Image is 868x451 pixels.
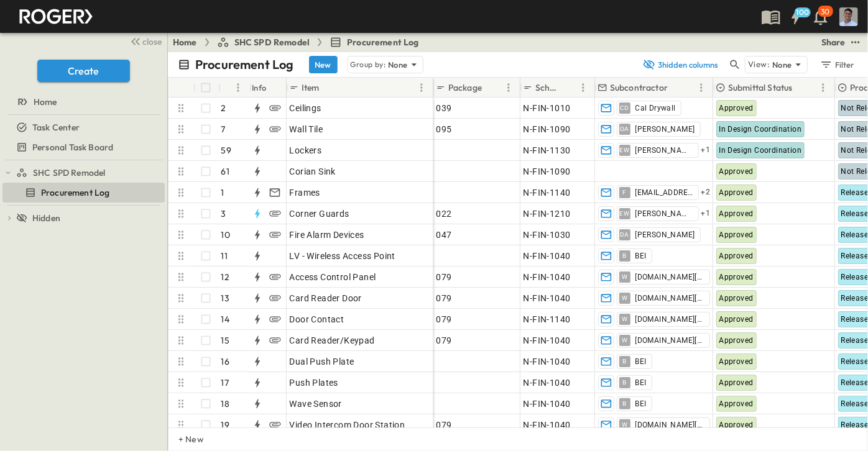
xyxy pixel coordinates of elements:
[221,271,229,283] p: 12
[221,355,229,368] p: 16
[620,129,629,129] span: OA
[290,334,375,347] span: Card Reader/Keypad
[620,213,630,214] span: EW
[231,80,246,95] button: Menu
[635,145,693,155] span: [PERSON_NAME]
[719,315,754,324] span: Approved
[728,81,793,94] p: Submittal Status
[719,188,754,197] span: Approved
[795,81,809,94] button: Sort
[719,357,754,366] span: Approved
[217,36,310,48] a: SHC SPD Remodel
[501,80,516,95] button: Menu
[701,207,711,220] span: + 1
[622,361,626,362] span: B
[635,230,695,240] span: [PERSON_NAME]
[388,58,408,71] p: None
[2,183,165,203] div: Procurement Logtest
[302,81,320,94] p: Item
[635,293,704,303] span: [DOMAIN_NAME][EMAIL_ADDRESS][DOMAIN_NAME]
[221,123,226,135] p: 7
[436,271,452,283] span: 079
[436,419,452,431] span: 079
[839,7,858,26] img: Profile Picture
[290,292,362,304] span: Card Reader Door
[783,6,808,28] button: 100
[576,80,591,95] button: Menu
[635,188,693,198] span: [EMAIL_ADDRESS][DOMAIN_NAME]
[635,314,704,324] span: [DOMAIN_NAME][EMAIL_ADDRESS][DOMAIN_NAME]
[436,292,452,304] span: 079
[290,271,376,283] span: Access Control Panel
[221,207,226,220] p: 3
[620,150,630,150] span: EW
[221,186,224,199] p: 1
[34,96,57,108] span: Home
[635,209,693,219] span: [PERSON_NAME]
[221,144,231,157] p: 59
[221,102,226,114] p: 2
[820,58,855,71] div: Filter
[719,252,754,260] span: Approved
[635,251,647,261] span: BEI
[436,229,452,241] span: 047
[622,276,627,277] span: W
[635,124,695,134] span: [PERSON_NAME]
[436,313,452,326] span: 079
[719,209,754,218] span: Approved
[701,144,711,157] span: + 1
[524,355,571,368] span: N-FIN-1040
[719,399,754,408] span: Approved
[719,167,754,176] span: Approved
[635,399,647,409] span: BEI
[221,313,229,326] p: 14
[610,81,668,94] p: Subcontractor
[290,250,395,262] span: LV - Wireless Access Point
[622,382,626,383] span: B
[535,81,560,94] p: Schedule ID
[701,186,711,199] span: + 2
[290,144,322,157] span: Lockers
[330,36,419,48] a: Procurement Log
[848,35,863,50] button: test
[195,56,294,73] p: Procurement Log
[524,250,571,262] span: N-FIN-1040
[32,212,60,224] span: Hidden
[719,294,754,303] span: Approved
[524,123,571,135] span: N-FIN-1090
[290,313,344,326] span: Door Contact
[290,165,336,178] span: Corian Sink
[221,419,229,431] p: 19
[173,36,197,48] a: Home
[719,421,754,429] span: Approved
[221,165,229,178] p: 61
[249,78,287,98] div: Info
[221,292,229,304] p: 13
[796,7,810,17] h6: 100
[2,184,162,201] a: Procurement Log
[622,340,627,340] span: W
[821,7,830,17] p: 30
[290,419,405,431] span: Video Intercom Door Station
[635,335,704,345] span: [DOMAIN_NAME][EMAIL_ADDRESS][DOMAIN_NAME]
[635,357,647,367] span: BEI
[252,70,267,105] div: Info
[2,139,162,156] a: Personal Task Board
[719,104,754,112] span: Approved
[414,80,429,95] button: Menu
[32,121,80,134] span: Task Center
[290,376,338,389] span: Push Plates
[309,56,338,73] button: New
[562,81,576,94] button: Sort
[524,292,571,304] span: N-FIN-1040
[436,207,452,220] span: 022
[37,60,130,82] button: Create
[221,398,229,410] p: 18
[524,207,571,220] span: N-FIN-1210
[772,58,792,71] p: None
[635,378,647,388] span: BEI
[524,186,571,199] span: N-FIN-1140
[322,81,336,94] button: Sort
[622,403,626,404] span: B
[635,103,676,113] span: Cal Drywall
